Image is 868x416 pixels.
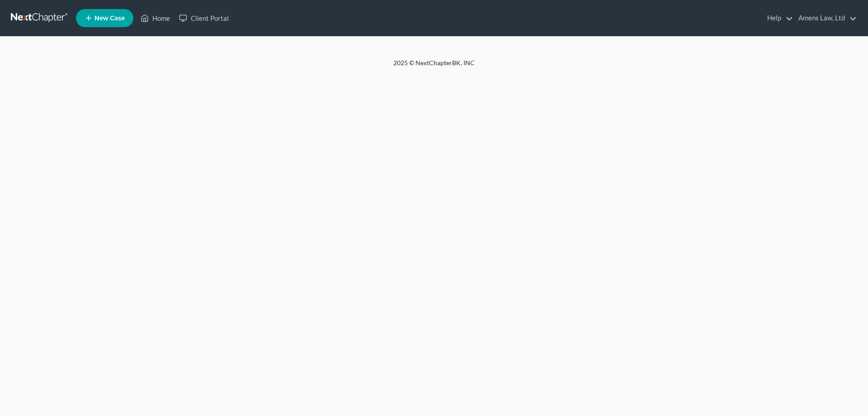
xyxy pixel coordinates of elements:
[175,10,233,26] a: Client Portal
[763,10,793,26] a: Help
[76,9,133,27] new-legal-case-button: New Case
[136,10,175,26] a: Home
[794,10,857,26] a: Amens Law, Ltd
[176,58,692,75] div: 2025 © NextChapterBK, INC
